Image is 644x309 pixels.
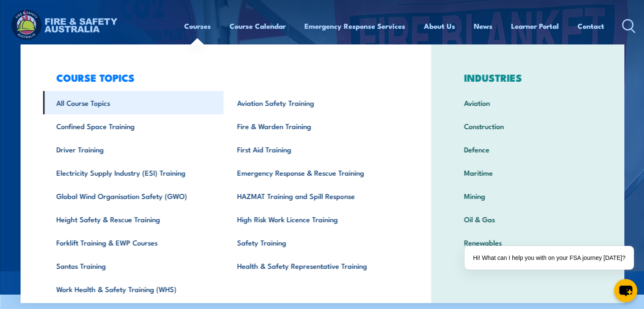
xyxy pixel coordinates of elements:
[224,207,404,231] a: High Risk Work Licence Training
[578,15,604,37] a: Contact
[224,114,404,138] a: Fire & Warden Training
[43,91,224,114] a: All Course Topics
[451,114,604,138] a: Construction
[224,138,404,161] a: First Aid Training
[451,91,604,114] a: Aviation
[43,184,224,207] a: Global Wind Organisation Safety (GWO)
[464,246,634,270] div: Hi! What can I help you with on your FSA journey [DATE]?
[229,15,286,37] a: Course Calendar
[451,231,604,254] a: Renewables
[224,91,404,114] a: Aviation Safety Training
[511,15,559,37] a: Learner Portal
[304,15,405,37] a: Emergency Response Services
[424,15,455,37] a: About Us
[184,15,211,37] a: Courses
[43,72,404,83] h3: COURSE TOPICS
[451,207,604,231] a: Oil & Gas
[451,161,604,184] a: Maritime
[474,15,492,37] a: News
[224,254,404,277] a: Health & Safety Representative Training
[43,161,224,184] a: Electricity Supply Industry (ESI) Training
[224,231,404,254] a: Safety Training
[614,279,637,302] button: chat-button
[43,138,224,161] a: Driver Training
[43,277,224,301] a: Work Health & Safety Training (WHS)
[224,184,404,207] a: HAZMAT Training and Spill Response
[224,161,404,184] a: Emergency Response & Rescue Training
[43,254,224,277] a: Santos Training
[43,207,224,231] a: Height Safety & Rescue Training
[451,138,604,161] a: Defence
[43,231,224,254] a: Forklift Training & EWP Courses
[451,184,604,207] a: Mining
[451,72,604,83] h3: INDUSTRIES
[43,114,224,138] a: Confined Space Training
